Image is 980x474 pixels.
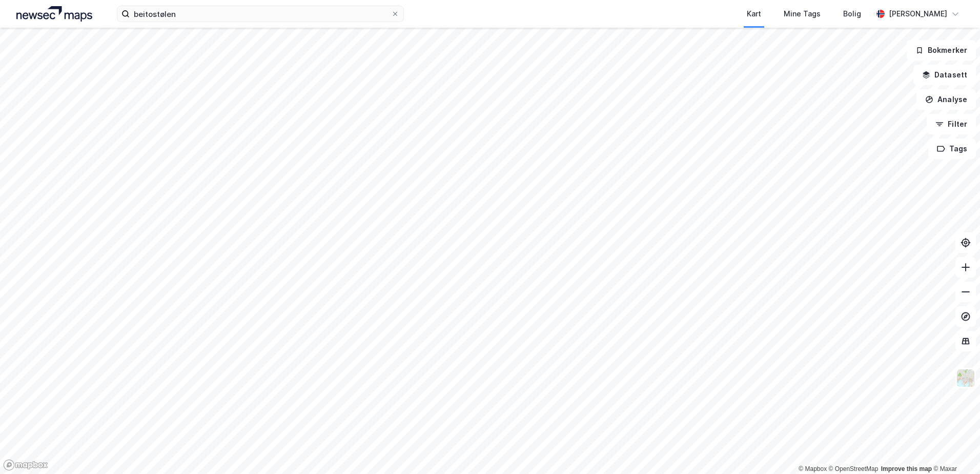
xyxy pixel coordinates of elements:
img: Z [956,368,975,388]
button: Analyse [916,89,976,110]
a: Improve this map [881,465,932,472]
iframe: Chat Widget [929,425,980,474]
a: Mapbox [799,465,827,472]
button: Tags [928,139,976,159]
div: Kart [747,8,761,20]
div: [PERSON_NAME] [889,8,947,20]
div: Kontrollprogram for chat [929,425,980,474]
button: Bokmerker [907,40,976,61]
a: OpenStreetMap [829,465,879,472]
div: Bolig [843,8,861,20]
button: Datasett [913,65,976,85]
button: Filter [927,114,976,134]
div: Mine Tags [784,8,821,20]
img: logo.a4113a55bc3d86da70a041830d287a7e.svg [16,6,92,22]
input: Søk på adresse, matrikkel, gårdeiere, leietakere eller personer [130,6,391,22]
a: Mapbox homepage [3,459,48,471]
